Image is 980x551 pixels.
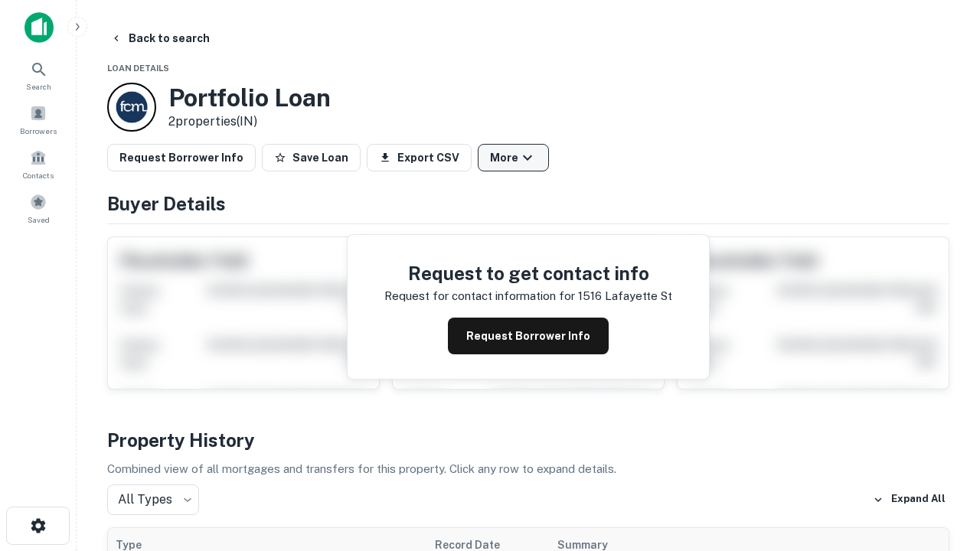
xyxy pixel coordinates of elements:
a: Borrowers [5,99,72,140]
a: Search [5,54,72,96]
span: Search [26,80,51,93]
p: Request for contact information for [384,287,575,305]
button: Request Borrower Info [107,144,256,171]
button: More [478,144,549,171]
span: Loan Details [107,64,169,73]
h3: Portfolio Loan [168,83,331,112]
p: Combined view of all mortgages and transfers for this property. Click any row to expand details. [107,460,949,478]
h4: Buyer Details [107,190,949,217]
iframe: Chat Widget [903,429,980,502]
button: Back to search [104,24,216,52]
button: Expand All [869,488,949,511]
h4: Request to get contact info [384,259,672,287]
span: Contacts [23,169,54,181]
p: 2 properties (IN) [168,112,331,131]
button: Export CSV [367,144,472,171]
a: Saved [5,187,72,229]
button: Save Loan [262,144,361,171]
div: All Types [107,484,199,515]
span: Saved [28,214,50,226]
h4: Property History [107,426,949,454]
img: capitalize-icon.png [24,12,54,43]
p: 1516 lafayette st [578,287,672,305]
button: Request Borrower Info [448,318,609,354]
span: Borrowers [20,125,57,137]
a: Contacts [5,143,72,184]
